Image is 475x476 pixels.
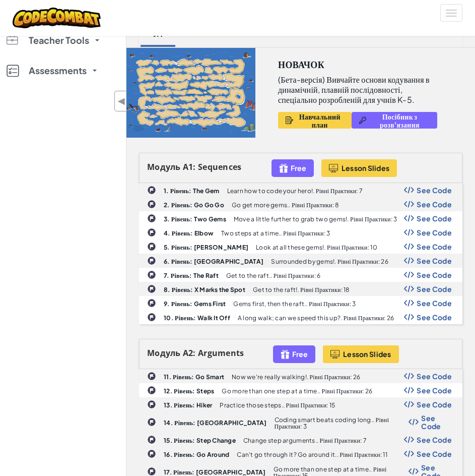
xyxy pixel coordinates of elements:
p: Now we're really walking!. Рівні Практики: 26 [232,374,360,380]
a: 16. Рівень: Go Around Can't go through it? Go around it.. Рівні Практики: 11 Show Code Logo See Code [139,447,462,461]
a: 1. Рівень: The Gem Learn how to code your hero!. Рівні Практики: 7 Show Code Logo See Code [139,183,462,197]
button: Lesson Slides [321,159,397,177]
span: Навчальний план [296,112,344,129]
img: IconChallengeLevel.svg [147,270,156,279]
button: Lesson Slides [323,345,399,363]
span: Lesson Slides [342,164,390,172]
span: A1: Sequences [183,161,242,172]
img: IconChallengeLevel.svg [147,449,156,458]
span: Lesson Slides [343,350,391,358]
p: Get to the raft!. Рівні Практики: 18 [253,286,350,293]
img: Show Code Logo [404,229,414,236]
p: Coding smart beats coding long.. Рівні Практики: 3 [275,416,409,430]
span: See Code [421,414,452,430]
img: Show Code Logo [404,201,414,208]
b: 17. Рівень: [GEOGRAPHIC_DATA] [164,468,266,476]
a: 4. Рівень: Elbow Two steps at a time.. Рівні Практики: 3 Show Code Logo See Code [139,225,462,240]
p: Go more than one step at a time.. Рівні Практики: 26 [222,388,372,394]
p: Two steps at a time.. Рівні Практики: 3 [221,230,330,236]
a: 13. Рівень: Hiker Practice those steps.. Рівні Практики: 15 Show Code Logo See Code [139,397,462,411]
span: See Code [417,372,452,380]
b: 12. Рівень: Steps [164,387,214,395]
a: 5. Рівень: [PERSON_NAME] Look at all these gems!. Рівні Практики: 10 Show Code Logo See Code [139,240,462,254]
b: 14. Рівень: [GEOGRAPHIC_DATA] [164,419,267,427]
img: Show Code Logo [404,373,414,380]
a: 11. Рівень: Go Smart Now we're really walking!. Рівні Практики: 26 Show Code Logo See Code [139,369,462,383]
img: Show Code Logo [404,271,414,278]
span: See Code [417,200,452,208]
p: (Бета-версія) Вивчайте основи кодування в динамічній, плавній послідовності, спеціально розроблен... [278,75,437,105]
a: 6. Рівень: [GEOGRAPHIC_DATA] Surrounded by gems!. Рівні Практики: 26 Show Code Logo See Code [139,254,462,268]
p: Move a little further to grab two gems!. Рівні Практики: 3 [234,216,397,222]
b: 4. Рівень: Elbow [164,229,214,237]
a: 15. Рівень: Step Change Change step arguments.. Рівні Практики: 7 Show Code Logo See Code [139,433,462,447]
span: See Code [417,299,452,307]
img: IconChallengeLevel.svg [147,467,156,476]
img: IconChallengeLevel.svg [147,214,156,223]
img: Show Code Logo [409,468,419,475]
img: IconChallengeLevel.svg [147,228,156,237]
b: 3. Рівень: Two Gems [164,215,226,223]
p: Gems first, then the raft.. Рівні Практики: 3 [233,301,356,307]
p: Go get more gems.. Рівні Практики: 8 [232,202,340,208]
span: Free [291,164,306,172]
span: Teacher Tools [29,36,89,45]
a: 14. Рівень: [GEOGRAPHIC_DATA] Coding smart beats coding long.. Рівні Практики: 3 Show Code Logo S... [139,411,462,433]
a: 10. Рівень: Walk It Off A long walk; can we speed this up?. Рівні Практики: 26 Show Code Logo See... [139,310,462,324]
img: IconFreeLevelv2.svg [279,162,288,174]
h3: Новачок [278,57,324,72]
p: Practice those steps.. Рівні Практики: 15 [220,402,335,408]
p: Can't go through it? Go around it.. Рівні Практики: 11 [237,451,387,458]
b: 15. Рівень: Step Change [164,437,236,444]
img: Show Code Logo [404,187,414,194]
span: See Code [417,271,452,279]
p: Change step arguments.. Рівні Практики: 7 [243,437,367,444]
b: 1. Рівень: The Gem [164,187,220,195]
b: 5. Рівень: [PERSON_NAME] [164,244,248,251]
p: Learn how to code your hero!. Рівні Практики: 7 [227,188,363,194]
img: IconChallengeLevel.svg [147,418,156,427]
b: 6. Рівень: [GEOGRAPHIC_DATA] [164,258,263,265]
img: Show Code Logo [404,387,414,394]
img: IconChallengeLevel.svg [147,284,156,293]
a: Посібник з розв'язання [352,112,437,129]
span: See Code [417,386,452,394]
img: IconChallengeLevel.svg [147,256,156,265]
img: IconChallengeLevel.svg [147,200,156,209]
img: CodeCombat logo [13,8,101,28]
b: 7. Рівень: The Raft [164,272,219,279]
span: See Code [417,228,452,236]
img: Show Code Logo [404,243,414,250]
img: Show Code Logo [404,401,414,408]
img: Show Code Logo [409,419,419,426]
span: See Code [417,313,452,321]
span: See Code [417,214,452,222]
button: Навчальний план [278,112,352,129]
b: 9. Рівень: Gems First [164,300,226,308]
span: See Code [417,257,452,265]
img: IconChallengeLevel.svg [147,186,156,195]
span: See Code [417,400,452,408]
span: A2: Arguments [183,347,244,359]
img: Show Code Logo [404,436,414,443]
a: 2. Рівень: Go Go Go Go get more gems.. Рівні Практики: 8 Show Code Logo See Code [139,197,462,211]
span: Модуль [147,161,181,172]
p: Get to the raft.. Рівні Практики: 6 [226,272,320,279]
img: IconChallengeLevel.svg [147,400,156,409]
a: 8. Рівень: X Marks the Spot Get to the raft!. Рівні Практики: 18 Show Code Logo See Code [139,282,462,296]
img: Show Code Logo [404,285,414,292]
span: See Code [417,243,452,251]
b: 8. Рівень: X Marks the Spot [164,286,245,293]
span: Модуль [147,347,181,359]
img: IconFreeLevelv2.svg [281,348,290,360]
span: ◀ [117,94,126,108]
img: IconChallengeLevel.svg [147,372,156,381]
b: 13. Рівень: Hiker [164,401,212,409]
b: 10. Рівень: Walk It Off [164,314,230,322]
a: 9. Рівень: Gems First Gems first, then the raft.. Рівні Практики: 3 Show Code Logo See Code [139,296,462,310]
img: IconChallengeLevel.svg [147,435,156,444]
img: Show Code Logo [404,300,414,307]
